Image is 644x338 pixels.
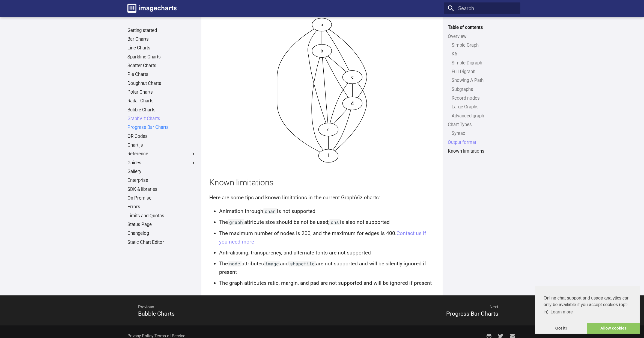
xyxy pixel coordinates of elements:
li: The attribute size should be not be used; is also not supported [219,218,435,227]
a: Showing A Path [452,78,517,84]
input: Search [444,2,520,14]
a: Status Page [127,222,196,228]
li: The maximum number of nodes is 200, and the maximum for edges is 400. [219,229,435,246]
a: dismiss cookie message [535,323,587,334]
img: logo [127,4,177,13]
a: Record nodes [452,95,517,101]
a: Syntax [452,131,517,137]
label: Guides [127,160,196,166]
a: Enterprise [127,177,196,183]
a: Sparkline Charts [127,54,196,60]
code: image [264,261,280,266]
a: Bubble Charts [127,107,196,113]
a: Simple Graph [452,42,517,48]
a: PreviousBubble Charts [124,297,322,324]
span: Bubble Charts [138,310,175,317]
a: Known limitations [448,148,517,154]
li: Anti-aliasing, transparency, and alternate fonts are not supported [219,249,435,257]
label: Reference [127,151,196,157]
a: Errors [127,204,196,210]
li: The attributes and are not supported and will be silently ignored if present [219,260,435,276]
a: Bar Charts [127,36,196,42]
a: Changelog [127,230,196,236]
p: Here are some tips and known limitations in the current GraphViz charts: [209,194,435,202]
a: allow cookies [587,323,640,334]
a: Image-Charts documentation [125,1,179,16]
code: chan [263,208,277,214]
a: Progress Bar Charts [127,124,196,131]
a: Limits and Quotas [127,213,196,219]
nav: Table of contents [444,25,520,154]
a: Chart.js [127,142,196,148]
code: graph [228,219,244,225]
nav: Chart Types [448,131,517,137]
a: Gallery [127,169,196,175]
span: Progress Bar Charts [446,310,498,317]
a: Subgraphs [452,87,517,93]
code: shapefile [289,261,316,266]
code: node [228,261,241,266]
a: Overview [448,34,517,40]
a: QR Codes [127,134,196,140]
a: Getting started [127,28,196,34]
li: The graph attributes ratio, margin, and pad are not supported and will be ignored if present [219,279,435,287]
a: Polar Charts [127,89,196,95]
span: Previous [132,299,314,315]
img: Dependency graph as a svg image [276,17,368,164]
a: NextProgress Bar Charts [322,297,520,324]
a: Output format [448,140,517,146]
a: Pie Charts [127,72,196,78]
a: K6 [452,51,517,57]
a: Chart Types [448,122,517,128]
a: learn more about cookies [550,308,574,316]
a: Advanced graph [452,113,517,119]
li: Animation through is not supported [219,207,435,216]
a: Simple Digraph [452,60,517,66]
div: cookieconsent [535,286,640,334]
a: SDK & libraries [127,186,196,192]
code: chs [329,219,340,225]
a: Large Graphs [452,104,517,110]
a: Doughnut Charts [127,81,196,87]
a: Full Digraph [452,69,517,75]
span: Next [322,299,505,315]
a: Scatter Charts [127,63,196,69]
span: Online chat support and usage analytics can only be available if you accept cookies (opt-in). [544,295,631,316]
a: Line Charts [127,45,196,51]
label: Table of contents [444,25,520,31]
a: Static Chart Editor [127,239,196,245]
a: On Premise [127,195,196,201]
a: GraphViz Charts [127,116,196,122]
a: Radar Charts [127,98,196,104]
h2: Known limitations [209,177,435,188]
a: Contact us if you need more [219,230,426,245]
nav: Overview [448,42,517,119]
